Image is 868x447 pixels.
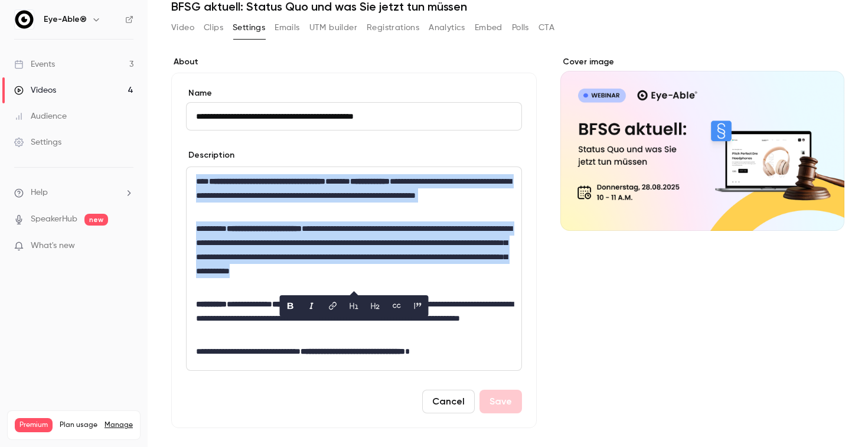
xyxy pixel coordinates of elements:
[275,18,299,37] button: Emails
[186,87,522,99] label: Name
[119,241,133,252] iframe: Noticeable Trigger
[84,214,108,226] span: new
[512,18,529,37] button: Polls
[31,187,48,199] span: Help
[475,18,502,37] button: Embed
[324,296,342,315] button: link
[31,213,77,226] a: SpeakerHub
[422,390,475,413] button: Cancel
[539,18,554,37] button: CTA
[44,14,87,25] h6: Eye-Able®
[60,420,97,430] span: Plan usage
[309,18,357,37] button: UTM builder
[187,167,521,370] div: editor
[171,18,194,37] button: Video
[281,296,300,315] button: bold
[186,167,522,371] section: description
[560,56,844,231] section: Cover image
[105,420,133,430] a: Manage
[14,187,133,199] li: help-dropdown-opener
[31,240,75,252] span: What's new
[14,58,55,70] div: Events
[367,18,419,37] button: Registrations
[14,84,56,96] div: Videos
[560,56,844,68] label: Cover image
[15,10,34,29] img: Eye-Able®
[15,418,53,432] span: Premium
[14,136,61,148] div: Settings
[14,110,67,122] div: Audience
[233,18,265,37] button: Settings
[204,18,223,37] button: Clips
[429,18,465,37] button: Analytics
[302,296,321,315] button: italic
[409,296,428,315] button: blockquote
[186,149,234,161] label: Description
[171,56,537,68] label: About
